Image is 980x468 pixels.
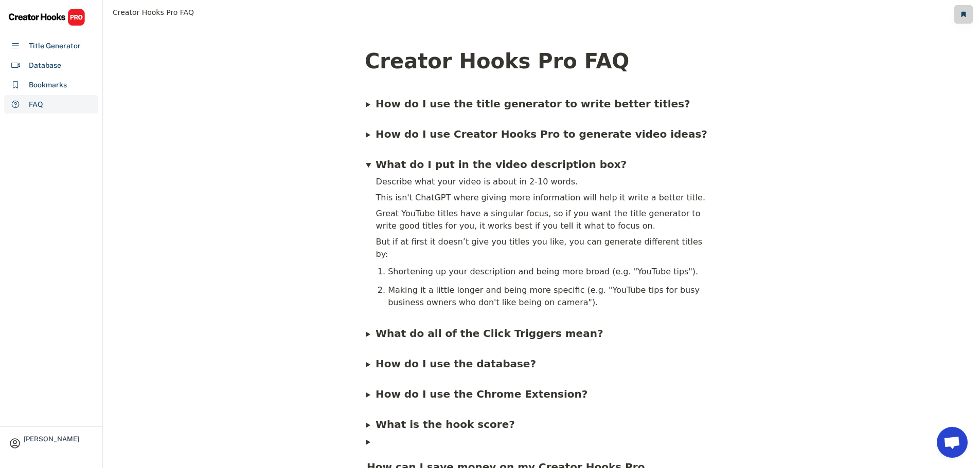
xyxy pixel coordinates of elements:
[376,98,690,110] b: How do I use the title generator to write better titles?
[375,174,718,190] div: Describe what your video is about in 2-10 words.
[376,128,707,140] span: How do I use Creator Hooks Pro to generate video ideas?
[366,315,604,342] summary: What do all of the Click Triggers mean?
[375,206,718,234] div: Great YouTube titles have a singular focus, so if you want the title generator to write good titl...
[29,60,61,71] div: Database
[376,358,536,370] span: How do I use the database?
[366,116,708,143] summary: How do I use Creator Hooks Pro to generate video ideas?
[388,263,718,281] li: Shortening up your description and being more broad (e.g. "YouTube tips").
[29,80,67,90] div: Bookmarks
[24,436,94,442] div: [PERSON_NAME]
[366,146,718,173] summary: What do I put in the video description box?
[366,406,516,433] summary: What is the hook score?
[366,85,691,113] summary: How do I use the title generator to write better titles?
[376,158,627,171] b: What do I put in the video description box?
[388,281,718,312] li: Making it a little longer and being more specific (e.g. "YouTube tips for busy business owners wh...
[365,49,719,73] h1: Creator Hooks Pro FAQ
[366,376,589,403] summary: How do I use the Chrome Extension?
[376,327,603,340] span: What do all of the Click Triggers mean?
[366,345,537,372] summary: How do I use the database?
[376,388,588,400] span: How do I use the Chrome Extension?
[29,41,81,51] div: Title Generator
[113,8,194,17] span: Creator Hooks Pro FAQ
[29,99,43,110] div: FAQ
[376,418,515,430] span: What is the hook score?
[375,190,718,205] div: This isn't ChatGPT where giving more information will help it write a better title.
[937,427,968,458] a: Chat öffnen
[375,234,718,262] div: But if at first it doesn’t give you titles you like, you can generate different titles by:
[8,8,85,26] img: CHPRO%20Logo.svg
